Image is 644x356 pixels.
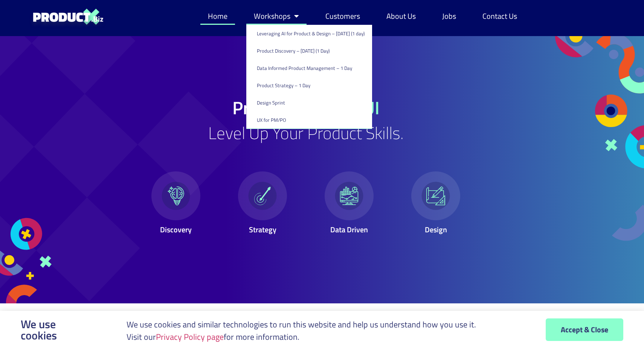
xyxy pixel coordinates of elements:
[546,318,623,341] a: Accept & Close
[21,318,57,341] p: We use cookies
[208,124,404,141] h2: Level Up Your Product Skills.
[475,8,525,25] a: Contact Us
[561,326,608,333] span: Accept & Close
[246,25,372,42] a: Leveraging AI for Product & Design – [DATE] (1 day)
[330,224,368,235] span: Data Driven
[425,224,447,235] span: Design
[246,8,307,25] a: Workshops
[160,224,192,235] span: Discovery
[156,330,224,343] a: Privacy Policy page
[127,318,476,343] p: We use cookies and similar technologies to run this website and help us understand how you use it...
[318,8,368,25] a: Customers
[200,8,525,25] nav: Menu
[232,99,380,117] h1: Product X
[200,8,235,25] a: Home
[435,8,464,25] a: Jobs
[246,25,372,129] ul: Workshops
[379,8,423,25] a: About Us
[249,224,276,235] span: Strategy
